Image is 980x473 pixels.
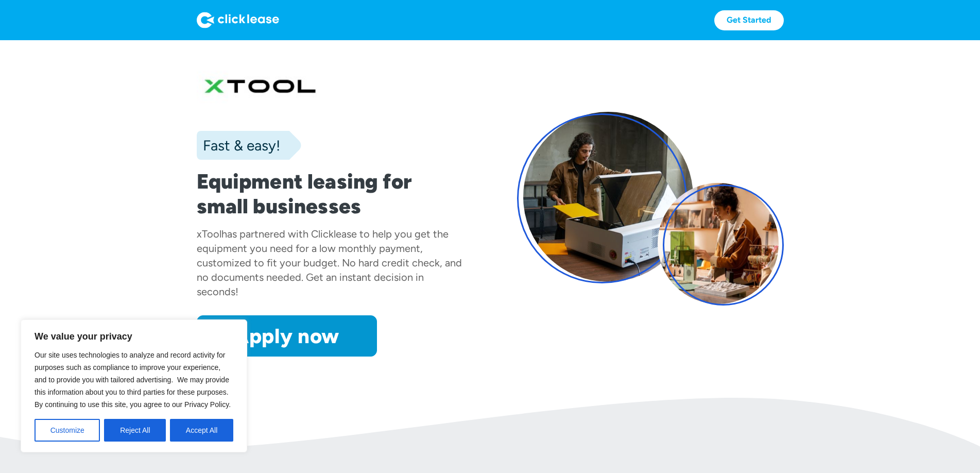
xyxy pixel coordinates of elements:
[104,419,166,442] button: Reject All
[197,12,279,28] img: Logo
[714,10,784,30] a: Get Started
[21,319,247,452] div: We value your privacy
[197,228,462,298] div: has partnered with Clicklease to help you get the equipment you need for a low monthly payment, c...
[197,315,377,357] a: Apply now
[35,419,100,442] button: Customize
[197,135,280,156] div: Fast & easy!
[35,351,231,409] span: Our site uses technologies to analyze and record activity for purposes such as compliance to impr...
[35,330,233,343] p: We value your privacy
[170,419,233,442] button: Accept All
[197,228,221,240] div: xTool
[197,169,463,218] h1: Equipment leasing for small businesses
